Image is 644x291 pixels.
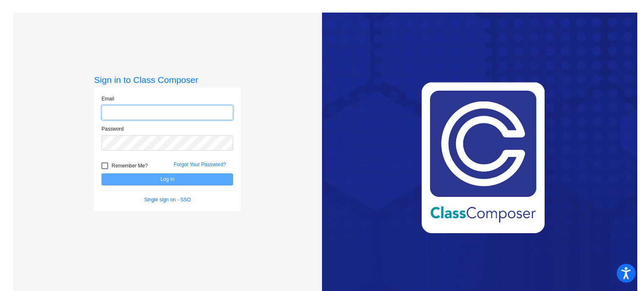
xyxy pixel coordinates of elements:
[94,75,241,85] h3: Sign in to Class Composer
[144,197,191,203] a: Single sign on - SSO
[174,162,226,167] a: Forgot Your Password?
[101,125,124,133] label: Password
[101,173,233,185] button: Log In
[112,161,148,171] span: Remember Me?
[101,95,114,103] label: Email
